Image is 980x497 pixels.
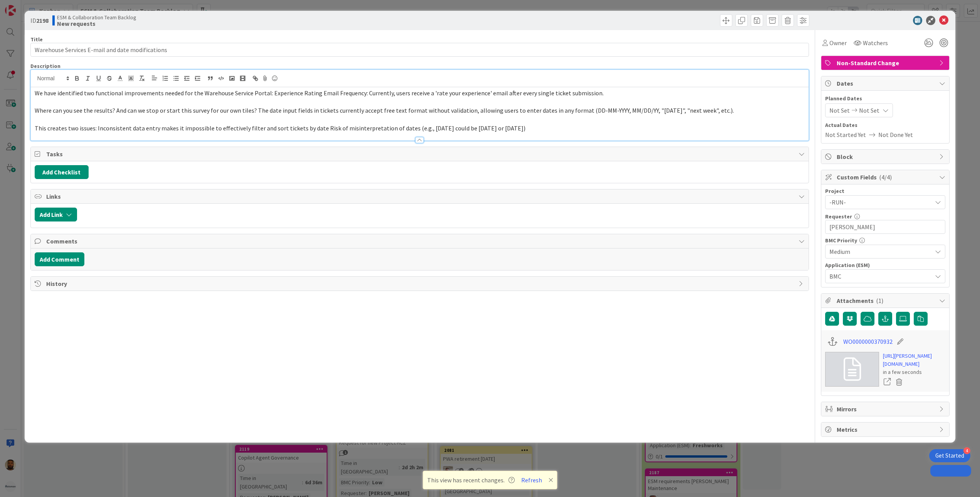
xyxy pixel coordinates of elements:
[825,213,852,220] label: Requester
[837,152,935,161] span: Block
[837,296,935,305] span: Attachments
[35,165,89,179] button: Add Checklist
[829,246,928,257] span: Medium
[935,452,964,460] div: Get Started
[35,89,604,97] span: We have identified two functional improvements needed for the Warehouse Service Portal: Experienc...
[883,377,891,387] a: Open
[829,271,928,282] span: BMC
[825,238,945,243] div: BMC Priority
[57,20,136,27] b: New requests
[837,58,935,68] span: Non-Standard Change
[829,197,928,208] span: -RUN-
[863,38,888,47] span: Watchers
[843,337,893,346] a: WO0000000370932
[963,447,970,454] div: 4
[825,130,866,139] span: Not Started Yet
[825,188,945,194] div: Project
[46,149,795,159] span: Tasks
[46,279,795,288] span: History
[35,124,525,132] span: This creates two issues: Inconsistent data entry makes it impossible to effectively filter and so...
[36,17,49,24] b: 2198
[879,173,892,181] span: ( 4/4 )
[46,192,795,201] span: Links
[30,16,49,25] span: ID
[829,106,850,115] span: Not Set
[859,106,879,115] span: Not Set
[825,262,945,268] div: Application (ESM)
[837,404,935,414] span: Mirrors
[878,130,913,139] span: Not Done Yet
[829,38,847,47] span: Owner
[30,36,43,43] label: Title
[837,425,935,434] span: Metrics
[427,475,515,485] span: This view has recent changes.
[35,252,84,266] button: Add Comment
[35,106,734,114] span: Where can you see the results? And can we stop or start this survey for our own tiles? The date i...
[30,63,60,69] span: Description
[35,208,77,221] button: Add Link
[837,172,935,182] span: Custom Fields
[883,368,945,376] div: in a few seconds
[30,43,809,57] input: type card name here...
[883,352,945,368] a: [URL][PERSON_NAME][DOMAIN_NAME]
[57,14,136,20] span: ESM & Collaboration Team Backlog
[825,121,945,129] span: Actual Dates
[46,237,795,246] span: Comments
[825,95,945,103] span: Planned Dates
[876,297,883,304] span: ( 1 )
[929,449,970,462] div: Open Get Started checklist, remaining modules: 4
[837,79,935,88] span: Dates
[519,475,545,485] button: Refresh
